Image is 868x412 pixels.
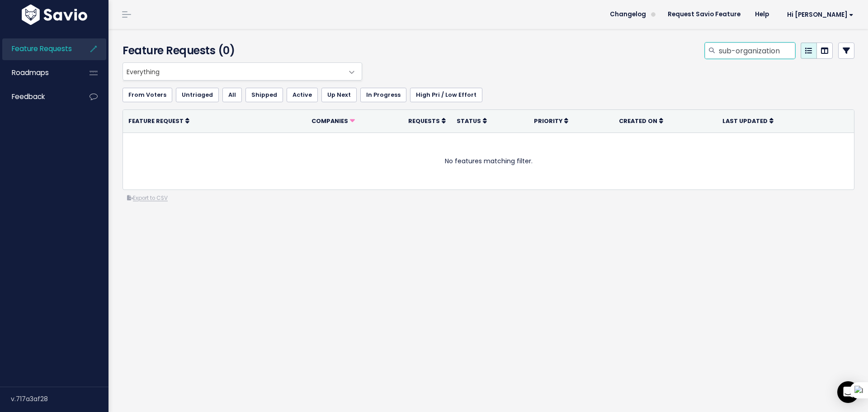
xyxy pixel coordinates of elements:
[534,116,568,125] a: Priority
[619,117,657,125] span: Created On
[245,88,283,102] a: Shipped
[2,62,75,83] a: Roadmaps
[311,117,348,125] span: Companies
[837,381,859,403] div: Open Intercom Messenger
[128,116,189,125] a: Feature Request
[311,116,355,125] a: Companies
[2,86,75,107] a: Feedback
[457,117,481,125] span: Status
[12,68,49,77] span: Roadmaps
[410,88,482,102] a: High Pri / Low Effort
[408,116,446,125] a: Requests
[660,8,748,21] a: Request Savio Feature
[360,88,406,102] a: In Progress
[787,11,854,18] span: Hi [PERSON_NAME]
[722,117,768,125] span: Last Updated
[619,116,663,125] a: Created On
[321,88,357,102] a: Up Next
[128,117,184,125] span: Feature Request
[534,117,562,125] span: Priority
[722,116,774,125] a: Last Updated
[222,88,242,102] a: All
[718,43,795,59] input: Search features...
[176,88,219,102] a: Untriaged
[457,116,487,125] a: Status
[2,38,75,59] a: Feature Requests
[12,44,72,53] span: Feature Requests
[123,63,344,80] span: Everything
[610,11,646,18] span: Changelog
[123,88,172,102] a: From Voters
[776,8,861,22] a: Hi [PERSON_NAME]
[11,387,108,411] div: v.717a3af28
[748,8,776,21] a: Help
[123,88,854,102] ul: Filter feature requests
[12,92,45,101] span: Feedback
[127,194,168,202] a: Export to CSV
[19,5,90,25] img: logo-white.9d6f32f41409.svg
[408,117,440,125] span: Requests
[123,62,362,81] span: Everything
[123,133,854,189] td: No features matching filter.
[287,88,318,102] a: Active
[123,43,358,59] h4: Feature Requests (0)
